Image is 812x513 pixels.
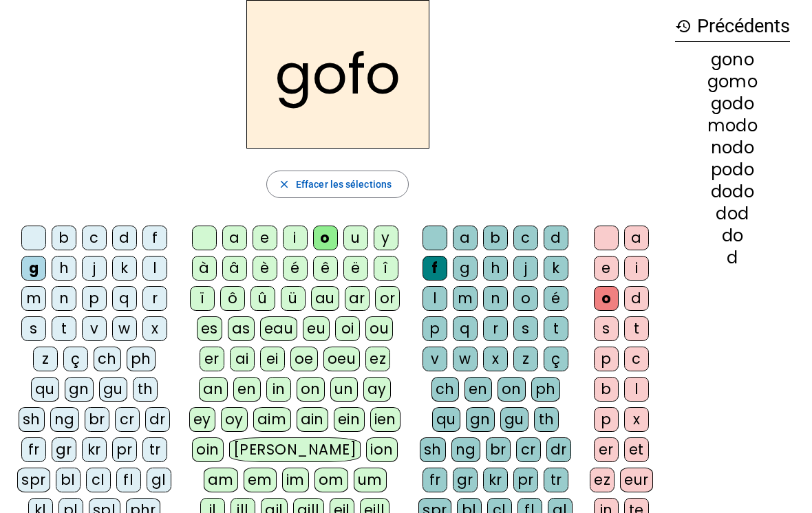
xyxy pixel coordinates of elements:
[192,256,217,281] div: à
[297,407,329,432] div: ain
[314,468,348,492] div: om
[624,437,649,462] div: et
[281,286,306,311] div: ü
[544,316,568,341] div: t
[546,437,571,462] div: dr
[675,96,790,112] div: godo
[283,226,308,250] div: i
[483,286,508,311] div: n
[200,347,224,371] div: er
[112,226,137,250] div: d
[82,226,107,250] div: c
[624,377,649,402] div: l
[63,347,88,371] div: ç
[21,316,46,341] div: s
[82,286,107,311] div: p
[142,286,167,311] div: r
[330,377,358,402] div: un
[483,256,508,281] div: h
[675,118,790,134] div: modo
[253,407,291,432] div: aim
[266,171,409,198] button: Effacer les sélections
[86,468,111,492] div: cl
[21,437,46,462] div: fr
[420,437,446,462] div: sh
[228,316,255,341] div: as
[85,407,109,432] div: br
[594,377,619,402] div: b
[516,437,541,462] div: cr
[297,377,325,402] div: on
[334,407,365,432] div: ein
[116,468,141,492] div: fl
[374,226,398,250] div: y
[594,256,619,281] div: e
[675,162,790,178] div: podo
[594,286,619,311] div: o
[52,316,76,341] div: t
[82,256,107,281] div: j
[486,437,511,462] div: br
[513,226,538,250] div: c
[675,250,790,266] div: d
[513,347,538,371] div: z
[145,407,170,432] div: dr
[423,286,447,311] div: l
[343,226,368,250] div: u
[363,377,391,402] div: ay
[544,256,568,281] div: k
[483,316,508,341] div: r
[19,407,45,432] div: sh
[278,178,290,190] mat-icon: close
[675,74,790,90] div: gomo
[365,347,390,371] div: ez
[675,206,790,222] div: dod
[82,316,107,341] div: v
[230,347,255,371] div: ai
[311,286,339,311] div: au
[675,228,790,244] div: do
[260,316,298,341] div: eau
[544,468,568,492] div: tr
[544,286,568,311] div: é
[94,347,121,371] div: ch
[233,377,261,402] div: en
[498,377,526,402] div: on
[290,347,318,371] div: oe
[253,226,277,250] div: e
[531,377,560,402] div: ph
[354,468,387,492] div: um
[483,468,508,492] div: kr
[513,316,538,341] div: s
[466,407,495,432] div: gn
[366,437,398,462] div: ion
[31,377,59,402] div: qu
[500,407,528,432] div: gu
[112,286,137,311] div: q
[33,347,58,371] div: z
[675,184,790,200] div: dodo
[453,256,478,281] div: g
[451,437,480,462] div: ng
[192,437,224,462] div: oin
[221,407,248,432] div: oy
[624,347,649,371] div: c
[423,256,447,281] div: f
[99,377,127,402] div: gu
[142,316,167,341] div: x
[431,377,459,402] div: ch
[453,316,478,341] div: q
[590,468,615,492] div: ez
[594,316,619,341] div: s
[282,468,309,492] div: im
[266,377,291,402] div: in
[464,377,492,402] div: en
[127,347,156,371] div: ph
[594,347,619,371] div: p
[52,437,76,462] div: gr
[253,256,277,281] div: è
[50,407,79,432] div: ng
[335,316,360,341] div: oi
[283,256,308,281] div: é
[260,347,285,371] div: ei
